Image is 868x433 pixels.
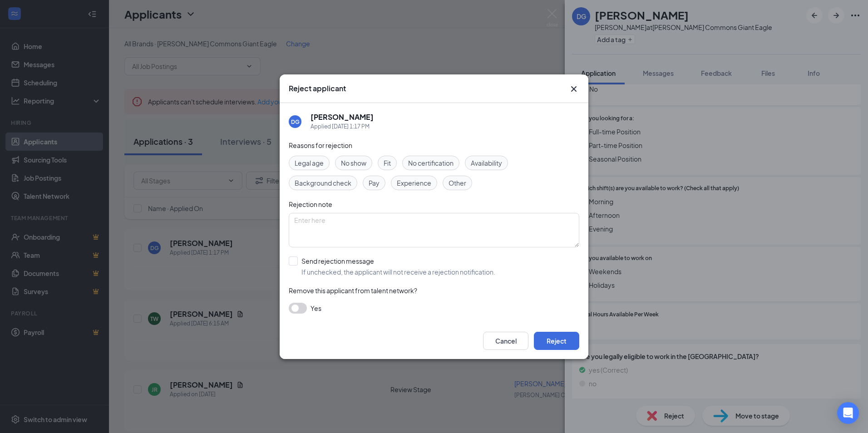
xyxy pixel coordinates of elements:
span: Pay [369,178,380,188]
h5: [PERSON_NAME] [311,112,374,122]
span: Availability [471,158,502,168]
span: No show [341,158,366,168]
span: Fit [384,158,391,168]
button: Reject [534,332,579,350]
div: Applied [DATE] 1:17 PM [311,122,374,131]
span: Remove this applicant from talent network? [289,286,417,295]
span: Background check [295,178,351,188]
svg: Cross [568,84,579,94]
h3: Reject applicant [289,84,346,93]
span: Other [449,178,466,188]
span: Yes [311,303,321,314]
div: DG [291,118,300,125]
button: Close [568,84,579,94]
button: Cancel [483,332,528,350]
span: Legal age [295,158,324,168]
span: Rejection note [289,200,332,208]
span: Experience [397,178,431,188]
span: Reasons for rejection [289,141,352,149]
span: No certification [408,158,454,168]
div: Open Intercom Messenger [837,402,859,424]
